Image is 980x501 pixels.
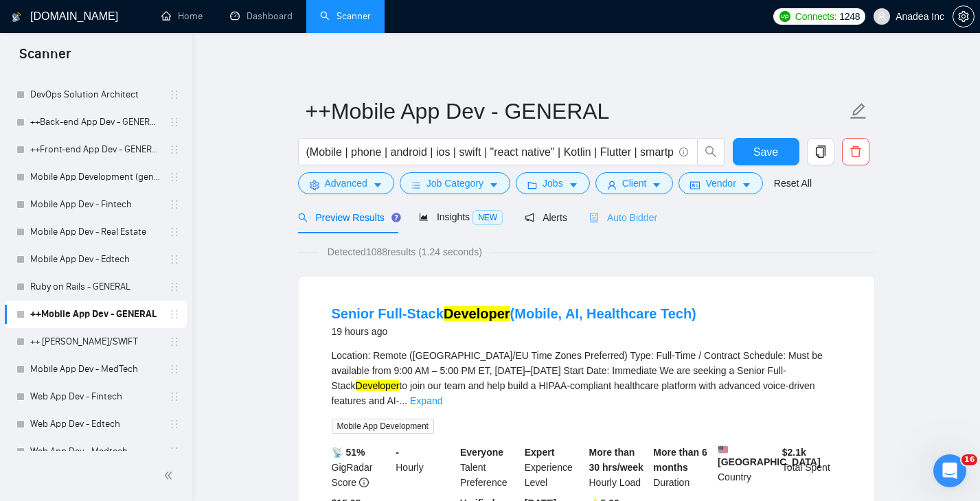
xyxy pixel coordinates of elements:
[877,12,887,21] span: user
[21,396,32,407] button: Emoji picker
[169,199,180,210] span: holder
[310,180,319,190] span: setting
[679,148,688,156] span: info-circle
[690,180,700,190] span: idcard
[953,11,975,22] a: setting
[306,143,673,161] input: Search Freelance Jobs...
[373,180,383,190] span: caret-down
[595,172,674,194] button: userClientcaret-down
[332,419,434,434] span: Mobile App Development
[163,469,177,482] span: double-left
[169,226,180,237] span: holder
[169,254,180,265] span: holder
[30,438,161,465] a: Web App Dev - Medtech
[411,180,421,190] span: bars
[9,5,35,32] button: go back
[653,447,707,473] b: More than 6 months
[953,11,974,22] span: setting
[718,445,728,454] img: 🇺🇸
[306,94,847,128] input: Scanner name...
[850,102,867,120] span: edit
[169,144,180,155] span: holder
[390,211,402,224] div: Tooltip anchor
[697,138,725,165] button: search
[589,213,599,222] span: robot
[169,364,180,375] span: holder
[419,212,429,222] span: area-chart
[961,454,977,465] span: 16
[953,5,975,27] button: setting
[527,180,537,190] span: folder
[393,445,457,490] div: Hourly
[652,180,661,190] span: caret-down
[61,102,89,112] span: Mariia
[774,176,812,191] a: Reset All
[426,176,483,191] span: Job Category
[11,79,264,204] div: Profile image for MariiaMariiafrom [DOMAIN_NAME]
[30,81,161,108] a: DevOps Solution Architect
[457,445,522,490] div: Talent Preference
[169,309,180,320] span: holder
[589,212,657,223] span: Auto Bidder
[230,10,293,22] a: dashboardDashboard
[795,9,836,24] span: Connects:
[89,102,187,112] span: from [DOMAIN_NAME]
[43,396,54,407] button: Gif picker
[698,145,724,158] span: search
[332,447,365,458] b: 📡 51%
[399,395,407,406] span: ...
[359,478,369,487] span: info-circle
[28,96,50,118] img: Profile image for Mariia
[329,445,394,490] div: GigRadar Score
[472,210,503,225] span: NEW
[589,447,643,473] b: More than 30 hrs/week
[525,213,534,222] span: notification
[933,454,966,487] iframe: Intercom live chat
[30,383,161,410] a: Web App Dev - Fintech
[12,6,21,28] img: logo
[742,180,751,190] span: caret-down
[11,79,264,220] div: Mariia says…
[298,213,308,222] span: search
[30,163,161,191] a: Mobile App Development (general)
[715,445,779,490] div: Country
[400,172,510,194] button: barsJob Categorycaret-down
[298,172,394,194] button: settingAdvancedcaret-down
[525,212,567,223] span: Alerts
[30,410,161,438] a: Web App Dev - Edtech
[460,447,503,458] b: Everyone
[332,323,696,340] div: 19 hours ago
[410,395,442,406] a: Expand
[396,447,399,458] b: -
[807,138,834,165] button: copy
[215,5,241,32] button: Home
[444,306,510,321] mark: Developer
[489,180,499,190] span: caret-down
[30,218,161,246] a: Mobile App Dev - Real Estate
[30,273,161,301] a: Ruby on Rails - GENERAL
[67,7,100,17] h1: Mariia
[169,391,180,402] span: holder
[30,246,161,273] a: Mobile App Dev - Edtech
[30,328,161,356] a: ++ [PERSON_NAME]/SWIFT
[30,301,161,328] a: ++Mobile App Dev - GENERAL
[169,446,180,457] span: holder
[718,445,821,467] b: [GEOGRAPHIC_DATA]
[332,348,841,408] div: Location: Remote ([GEOGRAPHIC_DATA]/EU Time Zones Preferred) Type: Full-Time / Contract Schedule:...
[679,172,762,194] button: idcardVendorcaret-down
[169,89,180,100] span: holder
[65,396,76,407] button: Upload attachment
[650,445,715,490] div: Duration
[782,447,806,458] b: $ 2.1k
[8,44,82,73] span: Scanner
[332,306,696,321] a: Senior Full-StackDeveloper(Mobile, AI, Healthcare Tech)
[779,445,844,490] div: Total Spent
[30,191,161,218] a: Mobile App Dev - Fintech
[808,145,834,158] span: copy
[843,145,869,158] span: delete
[586,445,651,490] div: Hourly Load
[569,180,578,190] span: caret-down
[705,176,736,191] span: Vendor
[753,143,778,161] span: Save
[298,212,397,223] span: Preview Results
